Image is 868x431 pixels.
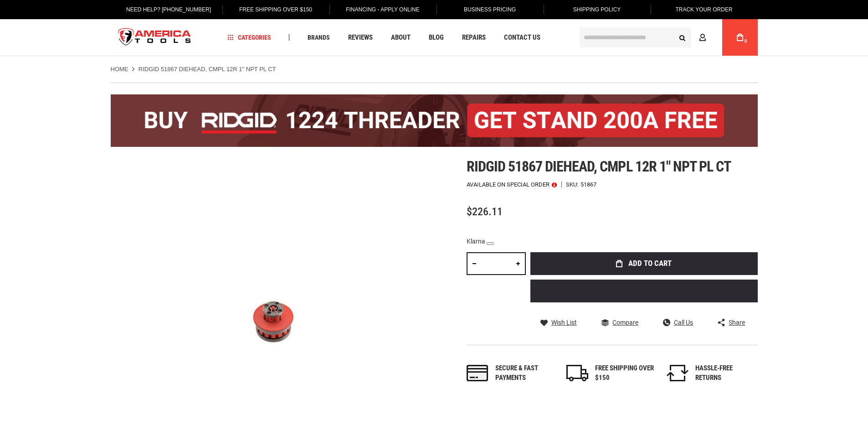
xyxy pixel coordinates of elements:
span: Compare [612,319,638,326]
p: Available on Special Order [467,182,557,188]
img: BOGO: Buy the RIDGID® 1224 Threader (26092), get the 92467 200A Stand FREE! [111,94,758,147]
span: Call Us [674,319,693,326]
span: $226.11 [467,205,503,218]
button: Add to Cart [530,252,758,275]
span: Wish List [551,319,577,326]
span: Shipping Policy [573,6,621,13]
a: Brands [303,31,334,44]
div: 51867 [580,182,596,187]
a: Contact Us [500,31,544,44]
span: Categories [227,34,271,41]
div: Secure & fast payments [495,363,555,383]
span: Reviews [348,34,373,41]
span: Ridgid 51867 diehead, cmpl 12r 1" npt pl ct [467,158,731,175]
img: America Tools [111,21,199,55]
strong: SKU [566,182,580,187]
a: Wish List [540,318,577,327]
span: Add to Cart [628,260,672,267]
a: About [387,31,415,44]
a: Compare [601,318,638,327]
a: Blog [425,31,448,44]
img: payments [467,365,488,381]
a: Reviews [344,31,377,44]
button: Search [674,29,691,46]
a: Categories [223,31,275,44]
span: Contact Us [504,34,540,41]
a: Repairs [458,31,490,44]
span: About [391,34,411,41]
span: Brands [308,34,330,41]
span: Share [729,319,745,326]
a: store logo [111,21,199,55]
img: returns [667,365,688,381]
span: 0 [745,39,747,44]
div: FREE SHIPPING OVER $150 [595,363,654,383]
a: Home [111,65,128,73]
img: shipping [566,365,588,381]
a: Call Us [663,318,693,327]
span: Blog [429,34,444,41]
span: Repairs [462,34,486,41]
div: HASSLE-FREE RETURNS [695,363,755,383]
a: 0 [731,19,749,56]
strong: RIDGID 51867 DIEHEAD, CMPL 12R 1" NPT PL CT [139,66,276,73]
